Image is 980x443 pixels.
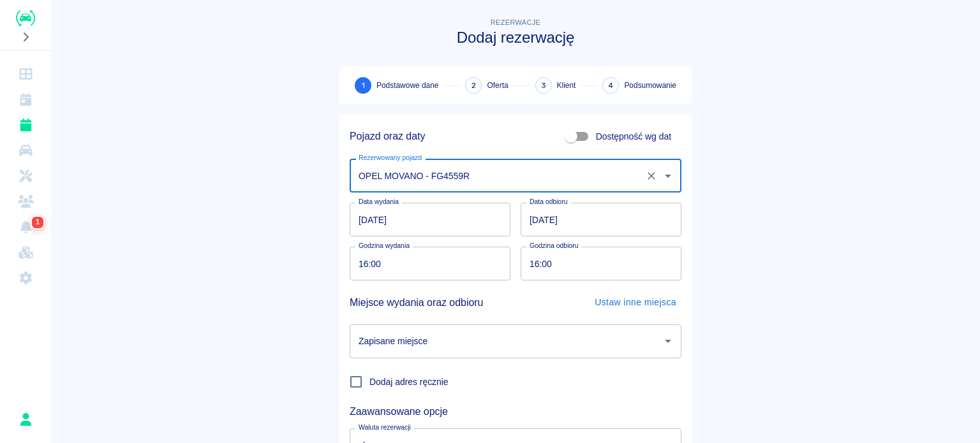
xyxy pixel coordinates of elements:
[5,87,46,112] a: Kalendarz
[339,29,692,47] h3: Dodaj rezerwację
[659,332,677,350] button: Otwórz
[642,167,660,185] button: Wyczyść
[16,10,35,26] img: Renthelp
[5,138,46,163] a: Flota
[557,80,576,91] span: Klient
[33,216,42,229] span: 1
[5,163,46,189] a: Serwisy
[359,153,422,163] label: Rezerwowany pojazd
[530,197,568,207] label: Data odbioru
[376,80,438,91] span: Podstawowe dane
[5,265,46,291] a: Ustawienia
[5,112,46,138] a: Rezerwacje
[5,61,46,87] a: Dashboard
[5,240,46,265] a: Widget WWW
[350,405,681,418] h5: Zaawansowane opcje
[350,130,425,143] h5: Pojazd oraz daty
[362,79,365,92] span: 1
[608,79,613,92] span: 4
[521,203,681,236] input: DD.MM.YYYY
[590,291,681,314] button: Ustaw inne miejsca
[350,291,483,314] h5: Miejsce wydania oraz odbioru
[350,247,501,280] input: hh:mm
[624,80,676,91] span: Podsumowanie
[471,79,476,92] span: 2
[359,241,410,251] label: Godzina wydania
[487,80,508,91] span: Oferta
[359,423,411,432] label: Waluta rezerwacji
[596,130,671,143] span: Dostępność wg dat
[350,203,510,236] input: DD.MM.YYYY
[16,29,35,45] button: Rozwiń nawigację
[12,406,39,433] button: Rafał Płaza
[530,241,579,251] label: Godzina odbioru
[521,247,672,280] input: hh:mm
[5,189,46,214] a: Klienci
[541,79,546,92] span: 3
[491,18,540,26] span: Rezerwacje
[5,214,46,240] a: Powiadomienia
[359,197,399,207] label: Data wydania
[369,375,449,389] span: Dodaj adres ręcznie
[659,167,677,185] button: Otwórz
